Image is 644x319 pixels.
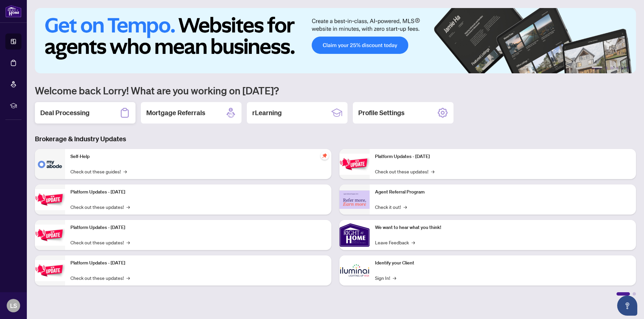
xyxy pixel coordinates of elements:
[70,153,326,160] p: Self-Help
[321,152,329,160] span: pushpin
[627,67,629,69] button: 6
[35,225,65,246] img: Platform Updates - July 21, 2025
[375,203,407,211] a: Check it out!→
[616,67,619,69] button: 4
[70,239,130,246] a: Check out these updates!→
[375,224,631,231] p: We want to hear what you think!
[339,154,370,175] img: Platform Updates - June 23, 2025
[621,67,624,69] button: 5
[393,274,396,282] span: →
[70,274,130,282] a: Check out these updates!→
[358,108,405,117] h2: Profile Settings
[605,67,608,69] button: 2
[375,168,434,175] a: Check out these updates!→
[35,134,636,144] h3: Brokerage & Industry Updates
[412,239,415,246] span: →
[252,108,282,117] h2: rLearning
[375,239,415,246] a: Leave Feedback→
[126,239,130,246] span: →
[70,203,130,211] a: Check out these updates!→
[70,168,127,175] a: Check out these guides!→
[339,255,370,286] img: Identify your Client
[10,301,17,310] span: LS
[617,296,637,316] button: Open asap
[35,8,636,73] img: Slide 0
[123,168,127,175] span: →
[375,188,631,196] p: Agent Referral Program
[375,259,631,267] p: Identify your Client
[40,108,90,117] h2: Deal Processing
[126,203,130,211] span: →
[70,259,326,267] p: Platform Updates - [DATE]
[146,108,205,117] h2: Mortgage Referrals
[126,274,130,282] span: →
[375,153,631,160] p: Platform Updates - [DATE]
[35,149,65,179] img: Self-Help
[404,203,407,211] span: →
[431,168,434,175] span: →
[5,5,21,17] img: logo
[339,190,370,209] img: Agent Referral Program
[610,67,613,69] button: 3
[35,84,636,97] h1: Welcome back Lorry! What are you working on [DATE]?
[35,260,65,281] img: Platform Updates - July 8, 2025
[339,220,370,250] img: We want to hear what you think!
[592,67,602,69] button: 1
[35,189,65,210] img: Platform Updates - September 16, 2025
[70,188,326,196] p: Platform Updates - [DATE]
[375,274,396,282] a: Sign In!→
[70,224,326,231] p: Platform Updates - [DATE]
